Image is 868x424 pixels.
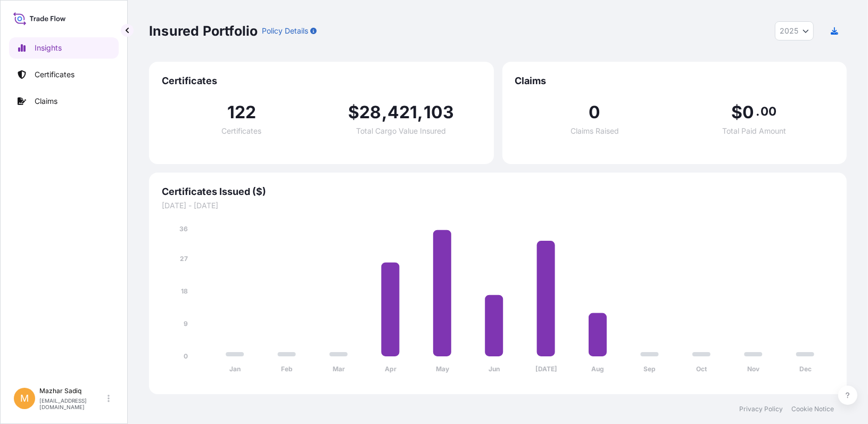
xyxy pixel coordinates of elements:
[39,387,105,395] p: Mazhar Sadiq
[348,104,359,121] span: $
[179,225,188,233] tspan: 36
[9,37,119,59] a: Insights
[162,185,834,198] span: Certificates Issued ($)
[221,127,261,135] span: Certificates
[387,104,418,121] span: 421
[39,397,105,410] p: [EMAIL_ADDRESS][DOMAIN_NAME]
[356,127,446,135] span: Total Cargo Value Insured
[791,405,834,413] a: Cookie Notice
[747,365,760,373] tspan: Nov
[436,365,450,373] tspan: May
[162,75,481,87] span: Certificates
[592,365,605,373] tspan: Aug
[515,75,834,87] span: Claims
[799,365,812,373] tspan: Dec
[417,104,423,121] span: ,
[571,127,619,135] span: Claims Raised
[9,64,119,85] a: Certificates
[262,26,308,36] p: Policy Details
[35,96,57,107] p: Claims
[385,365,396,373] tspan: Apr
[696,365,707,373] tspan: Oct
[35,69,75,80] p: Certificates
[489,365,500,373] tspan: Jun
[281,365,293,373] tspan: Feb
[589,104,600,121] span: 0
[535,365,557,373] tspan: [DATE]
[149,22,258,39] p: Insured Portfolio
[756,107,759,116] span: .
[780,26,798,36] span: 2025
[184,352,188,360] tspan: 0
[20,393,29,404] span: M
[227,104,257,121] span: 122
[359,104,381,121] span: 28
[229,365,241,373] tspan: Jan
[382,104,387,121] span: ,
[731,104,742,121] span: $
[722,127,786,135] span: Total Paid Amount
[760,107,776,116] span: 00
[184,320,188,328] tspan: 9
[644,365,656,373] tspan: Sep
[9,91,119,112] a: Claims
[333,365,345,373] tspan: Mar
[739,405,783,413] a: Privacy Policy
[775,21,814,40] button: Year Selector
[424,104,454,121] span: 103
[181,287,188,295] tspan: 18
[162,200,834,211] span: [DATE] - [DATE]
[180,255,188,263] tspan: 27
[743,104,755,121] span: 0
[35,43,62,53] p: Insights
